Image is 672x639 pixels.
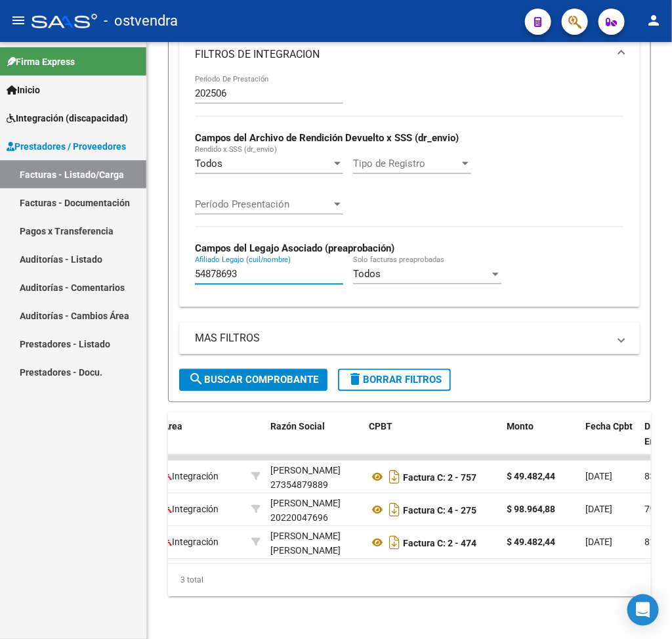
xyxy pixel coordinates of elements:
mat-expansion-panel-header: MAS FILTROS [179,323,640,355]
strong: Campos del Legajo Asociado (preaprobación) [195,243,394,255]
span: Integración (discapacidad) [7,111,128,125]
span: Inicio [7,83,40,97]
datatable-header-cell: Monto [501,413,580,471]
i: Descargar documento [386,467,403,488]
mat-icon: menu [10,12,26,28]
mat-icon: search [188,372,204,387]
span: - ostvendra [104,7,178,35]
span: [DATE] [585,504,612,515]
span: Borrar Filtros [347,374,442,386]
span: Prestadores / Proveedores [7,139,126,154]
div: FILTROS DE INTEGRACION [179,76,640,307]
div: 27274647952 [270,529,358,557]
span: Período Presentación [195,199,331,211]
div: [PERSON_NAME] [PERSON_NAME] [270,529,358,560]
button: Buscar Comprobante [179,369,327,391]
strong: Factura C: 2 - 474 [403,538,476,548]
div: 3 total [168,564,651,597]
mat-icon: person [646,12,661,28]
datatable-header-cell: CPBT [364,413,501,471]
i: Descargar documento [386,533,403,554]
strong: $ 98.964,88 [507,504,555,515]
datatable-header-cell: Fecha Cpbt [580,413,639,471]
span: Tipo de Registro [353,158,459,170]
span: 83 [644,472,655,482]
mat-panel-title: FILTROS DE INTEGRACION [195,47,608,62]
span: [DATE] [585,472,612,482]
span: Integración [163,537,219,548]
mat-expansion-panel-header: FILTROS DE INTEGRACION [179,33,640,76]
strong: $ 49.482,44 [507,472,555,482]
div: Open Intercom Messenger [627,594,659,626]
div: [PERSON_NAME] [270,496,341,512]
span: Monto [507,422,534,432]
strong: $ 49.482,44 [507,537,555,548]
span: 79 [644,504,655,515]
strong: Campos del Archivo de Rendición Devuelto x SSS (dr_envio) [195,133,459,144]
span: Fecha Cpbt [585,422,633,432]
i: Descargar documento [386,500,403,521]
datatable-header-cell: Razón Social [265,413,364,471]
span: CPBT [369,422,392,432]
div: 27354879889 [270,464,358,491]
datatable-header-cell: Area [157,413,246,471]
span: Area [163,422,182,432]
span: Todos [353,269,381,280]
span: 81 [644,537,655,548]
span: Razón Social [270,422,325,432]
button: Borrar Filtros [338,369,451,391]
strong: Factura C: 4 - 275 [403,505,476,516]
div: [PERSON_NAME] [270,464,341,479]
span: Firma Express [7,55,75,69]
span: [DATE] [585,537,612,548]
mat-panel-title: MAS FILTROS [195,332,608,346]
span: Integración [163,472,219,482]
span: Integración [163,504,219,515]
div: 20220047696 [270,496,358,524]
span: Buscar Comprobante [188,374,318,386]
span: Todos [195,158,222,170]
strong: Factura C: 2 - 757 [403,472,476,483]
mat-icon: delete [347,372,363,387]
